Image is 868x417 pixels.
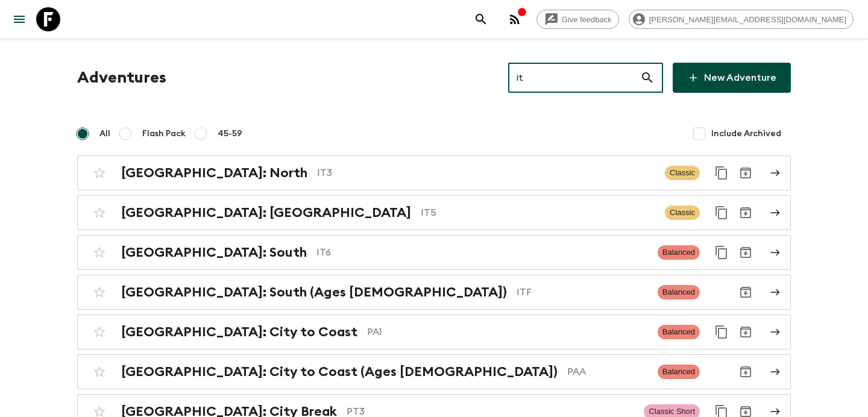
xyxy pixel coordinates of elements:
[77,235,791,270] a: [GEOGRAPHIC_DATA]: SouthIT6BalancedDuplicate for 45-59Archive
[77,195,791,230] a: [GEOGRAPHIC_DATA]: [GEOGRAPHIC_DATA]IT5ClassicDuplicate for 45-59Archive
[711,128,781,140] span: Include Archived
[77,275,791,310] a: [GEOGRAPHIC_DATA]: South (Ages [DEMOGRAPHIC_DATA])ITFBalancedArchive
[121,324,357,340] h2: [GEOGRAPHIC_DATA]: City to Coast
[709,201,734,225] button: Duplicate for 45-59
[665,166,700,180] span: Classic
[121,165,307,181] h2: [GEOGRAPHIC_DATA]: North
[658,325,700,339] span: Balanced
[99,128,110,140] span: All
[316,245,648,260] p: IT6
[734,161,758,185] button: Archive
[658,365,700,379] span: Balanced
[121,364,558,380] h2: [GEOGRAPHIC_DATA]: City to Coast (Ages [DEMOGRAPHIC_DATA])
[517,285,648,299] p: ITF
[536,10,619,29] a: Give feedback
[7,7,31,31] button: menu
[142,128,186,140] span: Flash Pack
[77,354,791,389] a: [GEOGRAPHIC_DATA]: City to Coast (Ages [DEMOGRAPHIC_DATA])PAABalancedArchive
[734,240,758,265] button: Archive
[121,284,507,300] h2: [GEOGRAPHIC_DATA]: South (Ages [DEMOGRAPHIC_DATA])
[567,365,648,379] p: PAA
[421,205,655,220] p: IT5
[77,66,166,90] h1: Adventures
[317,166,655,180] p: IT3
[629,10,854,29] div: [PERSON_NAME][EMAIL_ADDRESS][DOMAIN_NAME]
[658,285,700,299] span: Balanced
[121,205,411,221] h2: [GEOGRAPHIC_DATA]: [GEOGRAPHIC_DATA]
[709,161,734,185] button: Duplicate for 45-59
[658,245,700,260] span: Balanced
[77,155,791,190] a: [GEOGRAPHIC_DATA]: NorthIT3ClassicDuplicate for 45-59Archive
[734,360,758,384] button: Archive
[508,61,640,95] input: e.g. AR1, Argentina
[734,280,758,304] button: Archive
[367,325,648,339] p: PA1
[469,7,493,31] button: search adventures
[673,63,791,93] a: New Adventure
[709,320,734,344] button: Duplicate for 45-59
[121,245,307,260] h2: [GEOGRAPHIC_DATA]: South
[555,15,618,24] span: Give feedback
[709,240,734,265] button: Duplicate for 45-59
[643,15,853,24] span: [PERSON_NAME][EMAIL_ADDRESS][DOMAIN_NAME]
[734,320,758,344] button: Archive
[77,315,791,350] a: [GEOGRAPHIC_DATA]: City to CoastPA1BalancedDuplicate for 45-59Archive
[665,205,700,220] span: Classic
[218,128,242,140] span: 45-59
[734,201,758,225] button: Archive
